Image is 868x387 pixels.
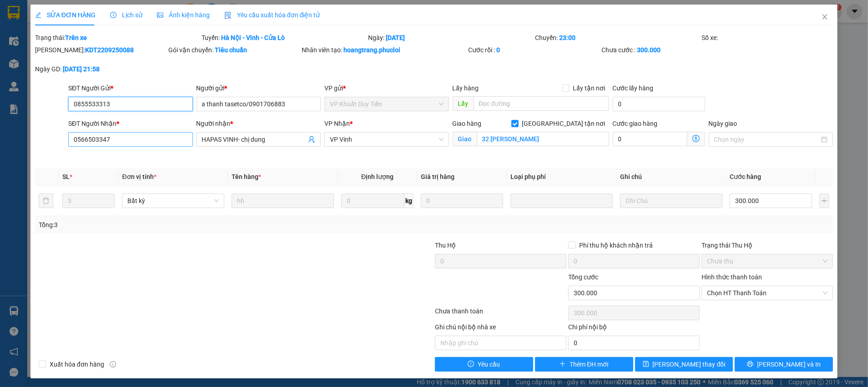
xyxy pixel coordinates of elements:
[535,357,633,372] button: plusThêm ĐH mới
[68,119,193,129] div: SĐT Người Nhận
[324,83,449,93] div: VP gửi
[330,97,444,111] span: VP Khuất Duy Tiến
[324,120,350,127] span: VP Nhận
[620,193,722,208] input: Ghi Chú
[519,119,609,129] span: [GEOGRAPHIC_DATA] tận nơi
[507,168,616,186] th: Loại phụ phí
[232,173,261,180] span: Tên hàng
[35,12,41,18] span: edit
[653,359,726,369] span: [PERSON_NAME] thay đổi
[434,306,567,322] div: Chưa thanh toán
[343,46,400,54] b: hoangtrang.phucloi
[635,357,733,372] button: save[PERSON_NAME] thay đổi
[232,193,334,208] input: VD: Bàn, Ghế
[643,361,649,368] span: save
[11,66,86,81] b: GỬI : VP Vinh
[707,254,828,268] span: Chưa thu
[812,5,838,30] button: Close
[453,96,474,111] span: Lấy
[613,84,654,92] label: Cước lấy hàng
[453,84,479,92] span: Lấy hàng
[468,45,600,55] div: Cước rồi :
[168,45,300,55] div: Gói vận chuyển:
[367,33,534,43] div: Ngày:
[568,273,598,281] span: Tổng cước
[757,359,821,369] span: [PERSON_NAME] và In
[559,34,575,41] b: 23:00
[435,322,566,336] div: Ghi chú nội bộ nhà xe
[127,194,219,208] span: Bất kỳ
[110,361,116,367] span: info-circle
[221,34,285,41] b: Hà Nội - Vinh - Cửa Lò
[613,97,705,111] input: Cước lấy hàng
[747,361,753,368] span: printer
[330,133,444,146] span: VP Vinh
[65,34,87,41] b: Trên xe
[730,173,761,180] span: Cước hàng
[709,120,737,127] label: Ngày giao
[201,33,367,43] div: Tuyến:
[39,220,335,230] div: Tổng: 3
[224,12,232,19] img: icon
[68,83,193,93] div: SĐT Người Gửi
[361,173,394,180] span: Định lượng
[46,359,108,369] span: Xuất hóa đơn hàng
[468,361,474,368] span: exclamation-circle
[157,12,163,18] span: picture
[613,120,658,127] label: Cước giao hàng
[404,193,414,208] span: kg
[85,46,134,54] b: KDT2209250088
[197,119,321,129] div: Người nhận
[701,273,762,281] label: Hình thức thanh toán
[110,11,142,19] span: Lịch sử
[714,134,820,144] input: Ngày giao
[453,132,477,146] span: Giao
[474,96,609,111] input: Dọc đường
[570,359,608,369] span: Thêm ĐH mới
[701,33,834,43] div: Số xe:
[308,136,315,143] span: user-add
[819,193,829,208] button: plus
[735,357,833,372] button: printer[PERSON_NAME] và In
[35,11,96,19] span: SỬA ĐƠN HÀNG
[386,34,405,41] b: [DATE]
[560,361,566,368] span: plus
[35,64,167,74] div: Ngày GD:
[110,12,116,18] span: clock-circle
[39,193,53,208] button: delete
[197,83,321,93] div: Người gửi
[534,33,701,43] div: Chuyến:
[821,13,828,20] span: close
[85,34,380,45] li: Hotline: 02386655777, 02462925925, 0944789456
[477,132,609,146] input: Giao tận nơi
[11,11,57,57] img: logo.jpg
[63,65,100,73] b: [DATE] 21:58
[692,135,700,142] span: dollar-circle
[435,357,533,372] button: exclamation-circleYêu cầu
[421,173,454,180] span: Giá trị hàng
[224,11,320,19] span: Yêu cầu xuất hóa đơn điện tử
[62,173,70,180] span: SL
[496,46,500,54] b: 0
[601,45,733,55] div: Chưa cước :
[85,22,380,34] li: [PERSON_NAME], [PERSON_NAME]
[616,168,726,186] th: Ghi chú
[570,83,609,93] span: Lấy tận nơi
[35,45,167,55] div: [PERSON_NAME]:
[421,193,503,208] input: 0
[435,242,456,249] span: Thu Hộ
[157,11,210,19] span: Ảnh kiện hàng
[215,46,247,54] b: Tiêu chuẩn
[707,286,828,300] span: Chọn HT Thanh Toán
[478,359,500,369] span: Yêu cầu
[122,173,156,180] span: Đơn vị tính
[34,33,201,43] div: Trạng thái:
[435,336,566,350] input: Nhập ghi chú
[613,132,687,146] input: Cước giao hàng
[637,46,661,54] b: 300.000
[575,240,656,250] span: Phí thu hộ khách nhận trả
[701,240,833,250] div: Trạng thái Thu Hộ
[302,45,466,55] div: Nhân viên tạo:
[453,120,482,127] span: Giao hàng
[568,322,700,336] div: Chi phí nội bộ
